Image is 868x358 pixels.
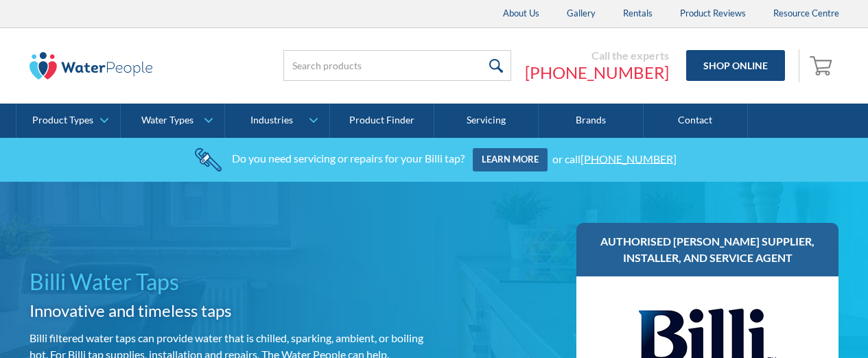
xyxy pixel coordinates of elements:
div: Industries [250,115,293,126]
a: Learn more [473,148,548,171]
a: Open empty cart [806,49,839,82]
img: shopping cart [810,54,836,76]
a: [PHONE_NUMBER] [525,62,669,83]
div: Product Types [32,115,93,126]
a: Water Types [121,104,224,138]
a: Shop Online [686,50,785,81]
div: or call [552,152,677,165]
h2: Innovative and timeless taps [30,298,429,323]
div: Do you need servicing or repairs for your Billi tap? [232,152,465,165]
a: Industries [225,104,329,138]
a: Product Types [16,104,120,138]
h3: Authorised [PERSON_NAME] supplier, installer, and service agent [590,233,825,266]
h1: Billi Water Taps [30,265,429,298]
img: The Water People [30,52,153,80]
input: Search products [283,50,511,81]
a: [PHONE_NUMBER] [580,152,677,165]
a: Servicing [434,104,539,138]
a: Product Finder [330,104,434,138]
a: Contact [644,104,748,138]
div: Call the experts [525,49,669,62]
div: Water Types [141,115,193,126]
a: Brands [539,104,643,138]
